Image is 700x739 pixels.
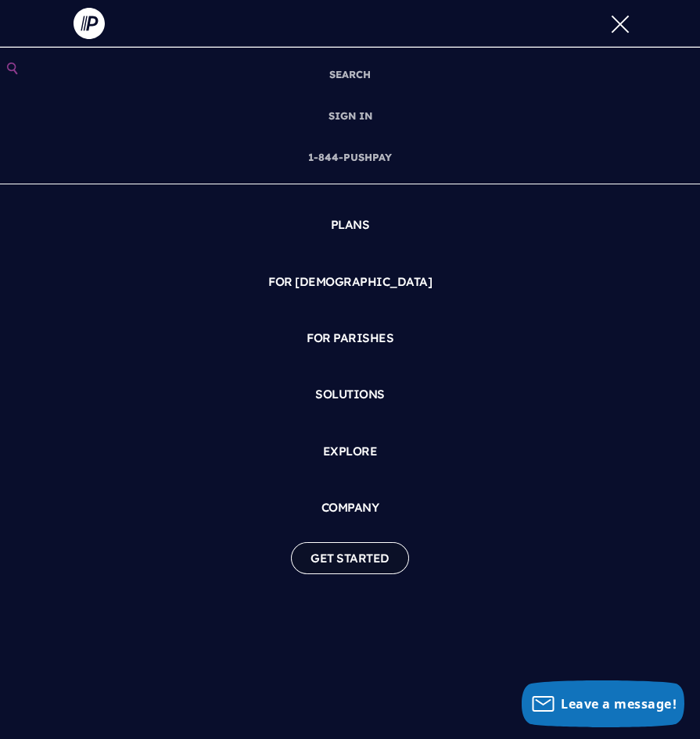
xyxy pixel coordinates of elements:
[522,680,684,727] button: Leave a message!
[13,203,687,247] a: PLANS
[323,54,377,95] a: SEARCH
[13,316,687,360] a: FOR PARISHES
[291,542,409,574] a: GET STARTED
[13,430,687,473] a: EXPLORE
[561,695,677,712] span: Leave a message!
[13,373,687,416] a: SOLUTIONS
[13,486,687,530] a: COMPANY
[13,260,687,304] a: FOR [DEMOGRAPHIC_DATA]
[302,137,398,178] a: 1-844-PUSHPAY
[322,95,379,137] a: SIGN IN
